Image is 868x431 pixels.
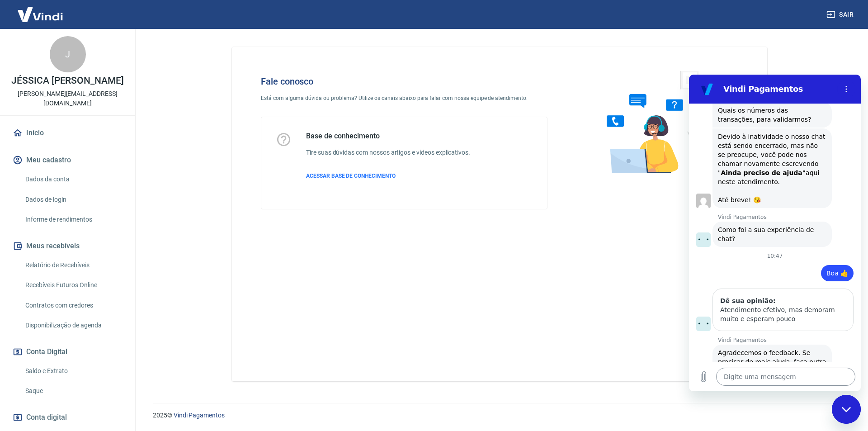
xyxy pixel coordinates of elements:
[22,190,124,209] a: Dados de login
[306,173,396,179] span: ACESSAR BASE DE CONHECIMENTO
[7,89,128,108] p: [PERSON_NAME][EMAIL_ADDRESS][DOMAIN_NAME]
[22,170,124,189] a: Dados da conta
[689,75,861,391] iframe: Janela de mensagens
[11,123,124,143] a: Início
[26,411,67,424] span: Conta digital
[11,407,124,427] a: Conta digital
[11,236,124,256] button: Meus recebíveis
[261,76,547,87] h4: Fale conosco
[22,256,124,275] a: Relatório de Recebíveis
[22,276,124,294] a: Recebíveis Futuros Online
[22,296,124,315] a: Contratos com credores
[22,362,124,380] a: Saldo e Extrato
[306,172,470,180] a: ACESSAR BASE DE CONHECIMENTO
[589,62,726,182] img: Fale conosco
[832,395,861,424] iframe: Botão para abrir a janela de mensagens, conversa em andamento
[306,148,470,157] h6: Tire suas dúvidas com nossos artigos e vídeos explicativos.
[11,342,124,362] button: Conta Digital
[11,0,70,28] img: Vindi
[22,316,124,335] a: Disponibilização de agenda
[153,411,846,420] p: 2025 ©
[11,76,124,85] p: JÉSSICA [PERSON_NAME]
[11,150,124,170] button: Meu cadastro
[50,36,86,72] div: J
[306,132,470,141] h5: Base de conhecimento
[825,6,857,23] button: Sair
[22,382,124,400] a: Saque
[22,210,124,229] a: Informe de rendimentos
[174,412,225,419] a: Vindi Pagamentos
[261,94,547,102] p: Está com alguma dúvida ou problema? Utilize os canais abaixo para falar com nossa equipe de atend...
